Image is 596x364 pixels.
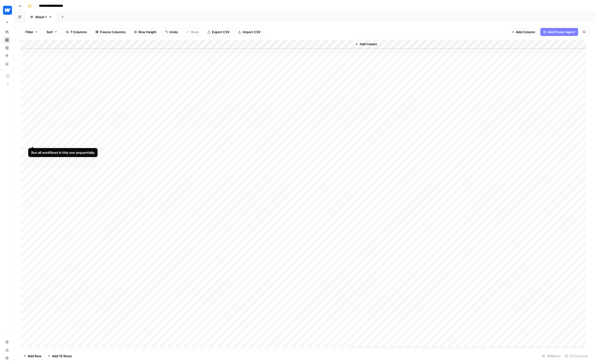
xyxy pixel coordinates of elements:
[46,29,53,34] span: Sort
[52,354,72,359] span: Add 10 Rows
[25,29,33,34] span: Filter
[22,28,41,36] button: Filter
[353,41,379,47] button: Add Column
[28,354,41,359] span: Add Row
[131,28,160,36] button: Row Height
[204,28,233,36] button: Export CSV
[3,44,11,52] a: Insights
[3,346,11,354] a: Usage
[3,60,11,68] a: Your Data
[563,352,590,360] div: 7/7 Columns
[70,29,87,34] span: 7 Columns
[3,354,11,362] button: Help + Support
[43,28,61,36] button: Sort
[100,29,126,34] span: Freeze Columns
[92,28,129,36] button: Freeze Columns
[3,52,11,60] a: Opportunities
[63,28,90,36] button: 7 Columns
[3,338,11,346] a: Settings
[139,29,156,34] span: Row Height
[162,28,181,36] button: Undo
[516,29,535,34] span: Add Column
[548,29,575,34] span: Add Power Agent
[540,352,563,360] div: 366 Rows
[540,28,578,36] button: Add Power Agent
[243,29,261,34] span: Import CSV
[35,14,47,19] div: Sheet 1
[20,352,44,360] button: Add Row
[3,36,11,44] a: Browse
[3,28,11,36] a: Home
[235,28,264,36] button: Import CSV
[3,4,11,16] button: Workspace: Webflow
[44,352,75,360] button: Add 10 Rows
[212,29,230,34] span: Export CSV
[169,29,178,34] span: Undo
[3,6,12,15] img: Webflow Logo
[191,29,199,34] span: Redo
[508,28,538,36] button: Add Column
[360,42,377,46] span: Add Column
[183,28,202,36] button: Redo
[25,12,56,22] a: Sheet 1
